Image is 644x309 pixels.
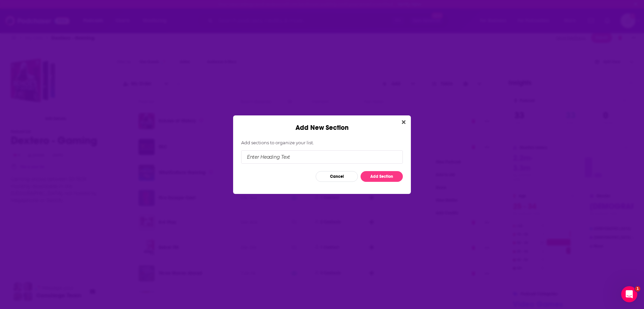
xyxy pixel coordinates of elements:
[233,115,411,132] div: Add New Section
[241,140,314,145] span: Add sections to organize your list.
[361,171,403,182] button: Add Section
[635,286,640,292] span: 1
[241,150,403,164] input: Enter Heading Text
[399,118,408,126] button: Close
[316,171,358,182] button: Cancel
[621,286,637,302] iframe: Intercom live chat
